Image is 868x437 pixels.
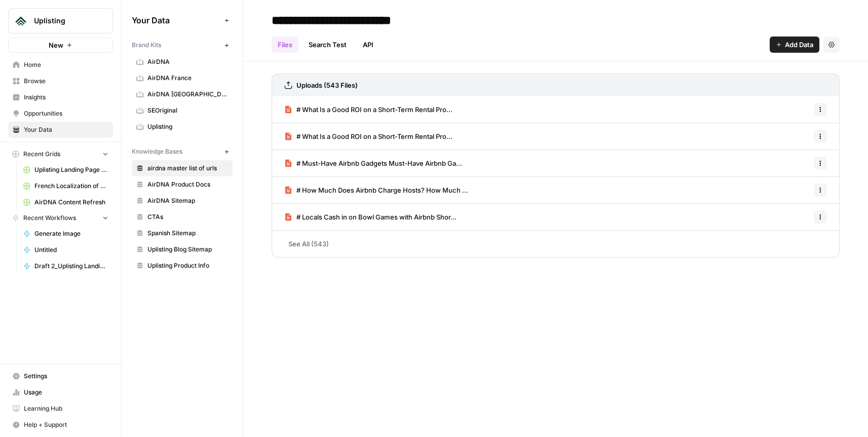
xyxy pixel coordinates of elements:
[132,41,161,50] span: Brand Kits
[284,177,468,203] a: # How Much Does Airbnb Charge Hosts? How Much ...
[147,74,228,83] span: AirDNA France
[8,57,113,73] a: Home
[23,213,76,223] span: Recent Workflows
[34,181,108,191] span: French Localization of EN Articles
[8,384,113,400] a: Usage
[24,60,108,69] span: Home
[147,57,228,66] span: AirDNA
[785,40,813,50] span: Add Data
[24,125,108,134] span: Your Data
[8,73,113,89] a: Browse
[357,37,380,53] a: API
[8,210,113,226] button: Recent Workflows
[147,196,228,205] span: AirDNA Sitemap
[24,109,108,118] span: Opportunities
[284,96,452,123] a: # What Is a Good ROI on a Short-Term Rental Pro...
[132,102,233,119] a: SEOriginal
[19,258,113,274] a: Draft 2_Uplisting Landing Page Refresh
[284,123,452,150] a: # What Is a Good ROI on a Short-Term Rental Pro...
[23,150,60,159] span: Recent Grids
[34,16,95,26] span: Uplisting
[24,420,108,429] span: Help + Support
[132,241,233,258] a: Uplisting Blog Sitemap
[770,37,819,53] button: Add Data
[34,262,108,271] span: Draft 2_Uplisting Landing Page Refresh
[132,209,233,225] a: CTAs
[147,212,228,222] span: CTAs
[147,122,228,131] span: Uplisting
[34,229,108,238] span: Generate Image
[132,119,233,135] a: Uplisting
[296,131,452,141] span: # What Is a Good ROI on a Short-Term Rental Pro...
[147,106,228,115] span: SEOriginal
[34,165,108,174] span: Uplisting Landing Page Refresh
[19,178,113,194] a: French Localization of EN Articles
[284,204,457,230] a: # Locals Cash in on Bowl Games with Airbnb Shor...
[272,231,840,257] a: See All (543)
[284,74,358,96] a: Uploads (543 Files)
[296,185,468,195] span: # How Much Does Airbnb Charge Hosts? How Much ...
[24,388,108,397] span: Usage
[132,160,233,176] a: airdna master list of urls
[132,70,233,86] a: AirDNA France
[19,242,113,258] a: Untitled
[147,90,228,99] span: AirDNA [GEOGRAPHIC_DATA]
[296,104,452,115] span: # What Is a Good ROI on a Short-Term Rental Pro...
[8,400,113,417] a: Learning Hub
[8,417,113,433] button: Help + Support
[147,180,228,189] span: AirDNA Product Docs
[132,86,233,102] a: AirDNA [GEOGRAPHIC_DATA]
[132,225,233,241] a: Spanish Sitemap
[8,89,113,105] a: Insights
[24,404,108,413] span: Learning Hub
[296,158,462,168] span: # Must-Have Airbnb Gadgets Must-Have Airbnb Ga...
[147,229,228,238] span: Spanish Sitemap
[132,54,233,70] a: AirDNA
[8,368,113,384] a: Settings
[8,147,113,162] button: Recent Grids
[24,77,108,86] span: Browse
[147,245,228,254] span: Uplisting Blog Sitemap
[272,37,298,53] a: Files
[296,212,457,222] span: # Locals Cash in on Bowl Games with Airbnb Shor...
[284,150,462,176] a: # Must-Have Airbnb Gadgets Must-Have Airbnb Ga...
[147,164,228,173] span: airdna master list of urls
[49,40,63,50] span: New
[12,12,30,30] img: Uplisting Logo
[24,93,108,102] span: Insights
[34,198,108,207] span: AirDNA Content Refresh
[34,245,108,254] span: Untitled
[19,162,113,178] a: Uplisting Landing Page Refresh
[132,193,233,209] a: AirDNA Sitemap
[147,261,228,270] span: Uplisting Product Info
[132,176,233,193] a: AirDNA Product Docs
[303,37,353,53] a: Search Test
[296,80,358,90] h3: Uploads (543 Files)
[132,14,220,26] span: Your Data
[8,122,113,138] a: Your Data
[19,226,113,242] a: Generate Image
[8,105,113,122] a: Opportunities
[24,372,108,381] span: Settings
[8,38,113,53] button: New
[132,147,182,156] span: Knowledge Bases
[8,8,113,33] button: Workspace: Uplisting
[19,194,113,210] a: AirDNA Content Refresh
[132,258,233,274] a: Uplisting Product Info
